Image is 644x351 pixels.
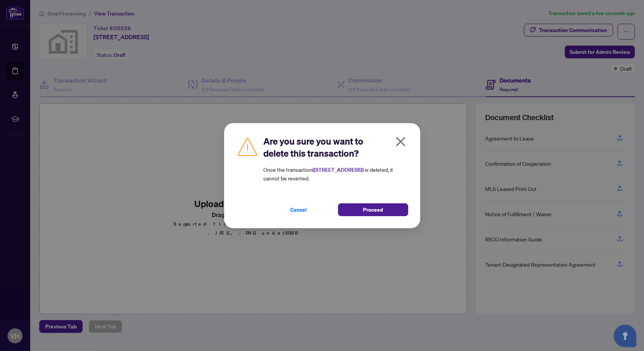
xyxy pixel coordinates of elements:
strong: ( [STREET_ADDRESS] ) [312,166,364,173]
article: Once the transaction is deleted, it cannot be reverted. [263,165,408,182]
button: Cancel [263,203,334,216]
h2: Are you sure you want to delete this transaction? [263,135,408,159]
span: Proceed [363,204,383,216]
button: Open asap [614,325,636,347]
span: Cancel [290,204,307,216]
button: Proceed [338,203,408,216]
span: close [395,136,407,148]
